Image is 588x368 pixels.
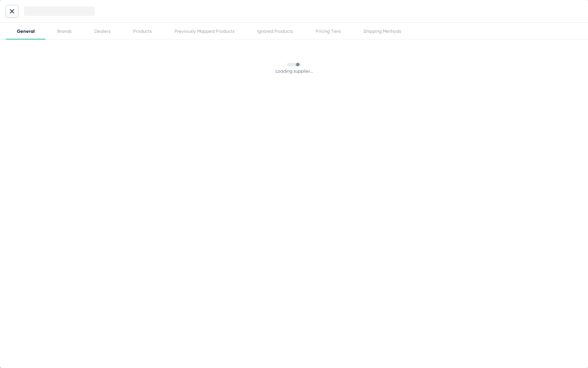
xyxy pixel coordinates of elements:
div: Shipping Methods [363,29,401,34]
div: General [17,29,35,34]
div: Brands [57,29,72,34]
div: Previously Mapped Products [174,29,234,34]
div: Dealers [94,29,111,34]
div: Pricing Tiers [316,29,341,34]
div: Products [133,29,152,34]
span: Loading supplier... [275,66,313,76]
div: Ignored Products [257,29,293,34]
